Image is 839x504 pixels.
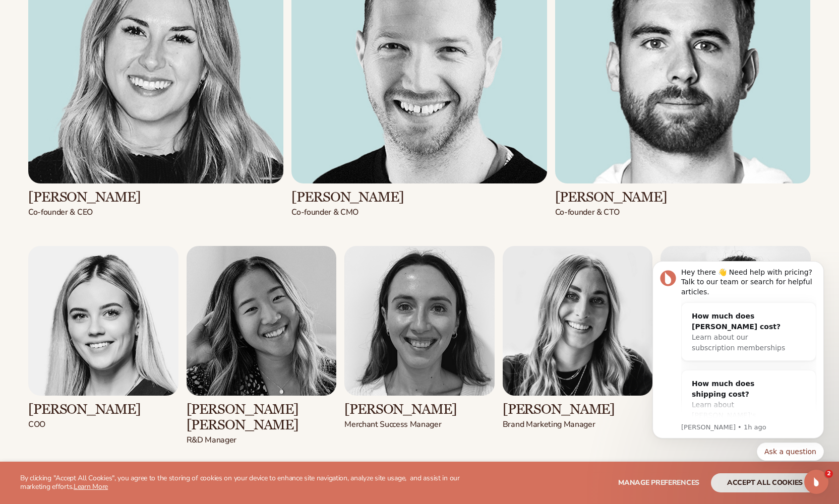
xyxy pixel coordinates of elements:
[555,207,810,218] p: Co-founder & CTO
[344,402,495,417] h3: [PERSON_NAME]
[28,402,178,417] h3: [PERSON_NAME]
[28,246,178,396] img: Shopify Image 5
[291,190,547,205] h3: [PERSON_NAME]
[344,419,495,430] p: Merchant Success Manager
[503,246,653,396] img: Shopify Image 8
[74,482,108,491] a: Learn More
[28,419,178,430] p: COO
[28,190,283,205] h3: [PERSON_NAME]
[28,207,283,218] p: Co-founder & CEO
[555,190,810,205] h3: [PERSON_NAME]
[344,246,495,396] img: Shopify Image 7
[618,473,699,492] button: Manage preferences
[187,246,337,396] img: Shopify Image 6
[711,473,819,492] button: accept all cookies
[20,474,487,491] p: By clicking "Accept All Cookies", you agree to the storing of cookies on your device to enhance s...
[503,419,653,430] p: Brand Marketing Manager
[187,402,337,433] h3: [PERSON_NAME] [PERSON_NAME]
[187,435,337,446] p: R&D Manager
[503,402,653,417] h3: [PERSON_NAME]
[618,478,699,487] span: Manage preferences
[804,470,828,494] iframe: Intercom live chat
[637,228,839,477] iframe: Intercom notifications message
[291,207,547,218] p: Co-founder & CMO
[825,470,833,478] span: 2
